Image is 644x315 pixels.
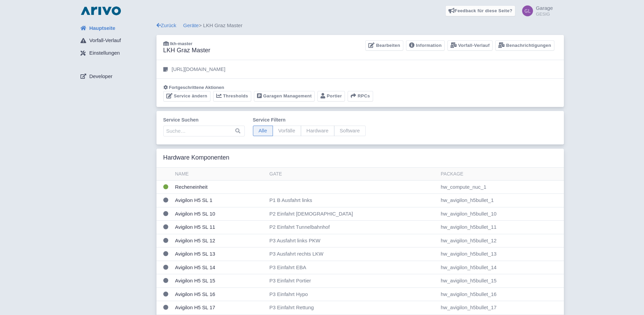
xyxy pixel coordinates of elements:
td: P3 Einfahrt Hypo [267,288,438,301]
td: hw_avigilon_h5bullet_11 [438,221,564,234]
a: Feedback für diese Seite? [445,5,516,16]
p: [URL][DOMAIN_NAME] [172,66,225,73]
td: Avigilon H5 SL 16 [172,288,267,301]
td: hw_avigilon_h5bullet_14 [438,261,564,274]
td: hw_compute_nuc_1 [438,180,564,194]
h3: Hardware Komponenten [163,154,229,162]
td: Avigilon H5 SL 10 [172,207,267,221]
td: Avigilon H5 SL 17 [172,301,267,315]
td: P3 Ausfahrt links PKW [267,234,438,247]
td: hw_avigilon_h5bullet_12 [438,234,564,247]
td: Recheneinheit [172,180,267,194]
td: P3 Ausfahrt rechts LKW [267,247,438,261]
span: Alle [253,126,273,136]
span: Garage [536,5,553,11]
th: Gate [267,168,438,181]
td: hw_avigilon_h5bullet_13 [438,247,564,261]
span: Software [334,126,366,136]
td: Avigilon H5 SL 13 [172,247,267,261]
label: Service filtern [253,116,366,124]
a: Hauptseite [75,22,157,35]
a: Thresholds [213,91,251,101]
img: logo [79,5,123,16]
td: P2 Einfahrt Tunnelbahnhof [267,221,438,234]
span: Fortgeschrittene Aktionen [169,85,224,90]
a: Service ändern [163,91,210,101]
td: Avigilon H5 SL 15 [172,274,267,288]
span: Einstellungen [89,49,120,57]
td: hw_avigilon_h5bullet_10 [438,207,564,221]
td: P1 B Ausfahrt links [267,194,438,207]
td: Avigilon H5 SL 12 [172,234,267,247]
td: hw_avigilon_h5bullet_17 [438,301,564,315]
span: lkh-master [170,41,192,46]
span: Hardware [301,126,334,136]
span: Vorfall-Verlauf [89,37,121,44]
td: hw_avigilon_h5bullet_16 [438,288,564,301]
a: Portier [317,91,345,101]
a: Developer [75,70,157,83]
a: Vorfall-Verlauf [447,40,493,51]
span: Vorfälle [273,126,301,136]
td: P3 Einfahrt Portier [267,274,438,288]
a: Vorfall-Verlauf [75,34,157,47]
td: P3 Einfahrt EBA [267,261,438,274]
td: hw_avigilon_h5bullet_15 [438,274,564,288]
a: Information [406,40,445,51]
th: Package [438,168,564,181]
td: Avigilon H5 SL 1 [172,194,267,207]
a: Zurück [157,22,177,28]
td: P3 Einfahrt Rettung [267,301,438,315]
small: GESIG [536,12,553,16]
a: Geräte [183,22,199,28]
td: Avigilon H5 SL 11 [172,221,267,234]
a: Garage GESIG [518,5,553,16]
button: RPCs [348,91,373,101]
div: > LKH Graz Master [157,22,564,30]
label: Service suchen [163,116,245,124]
h3: LKH Graz Master [163,47,210,54]
a: Bearbeiten [365,40,403,51]
a: Benachrichtigungen [495,40,554,51]
span: Developer [89,73,112,80]
a: Garagen Management [254,91,315,101]
td: Avigilon H5 SL 14 [172,261,267,274]
span: Hauptseite [89,24,115,32]
th: Name [172,168,267,181]
a: Einstellungen [75,47,157,60]
input: Suche… [163,126,245,136]
td: P2 Einfahrt [DEMOGRAPHIC_DATA] [267,207,438,221]
td: hw_avigilon_h5bullet_1 [438,194,564,207]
